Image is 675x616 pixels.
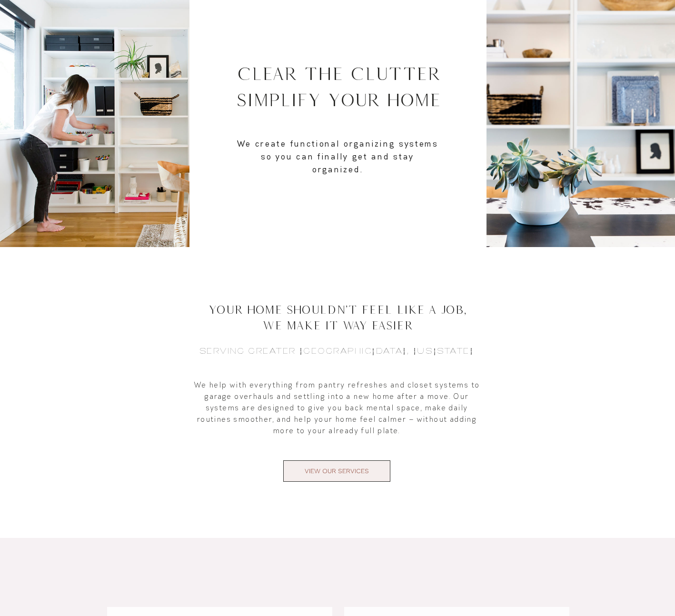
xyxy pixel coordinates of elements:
p: We create functional organizing systems so you can finally get and stay organized. [235,137,440,176]
p: We help with everything from pantry refreshes and closet systems to garage overhauls and settling... [189,379,485,436]
span: VIEW OUR SERVICES [305,466,369,476]
h6: SERVING GREATER [GEOGRAPHIC_DATA], [US_STATE] [189,345,484,357]
a: VIEW OUR SERVICES [283,460,390,482]
h3: Your Home Shouldn't Feel Like A Job, We Make It Way EasieR [184,302,490,334]
span: Clear The Clutter Simplify Your Home [236,63,441,110]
